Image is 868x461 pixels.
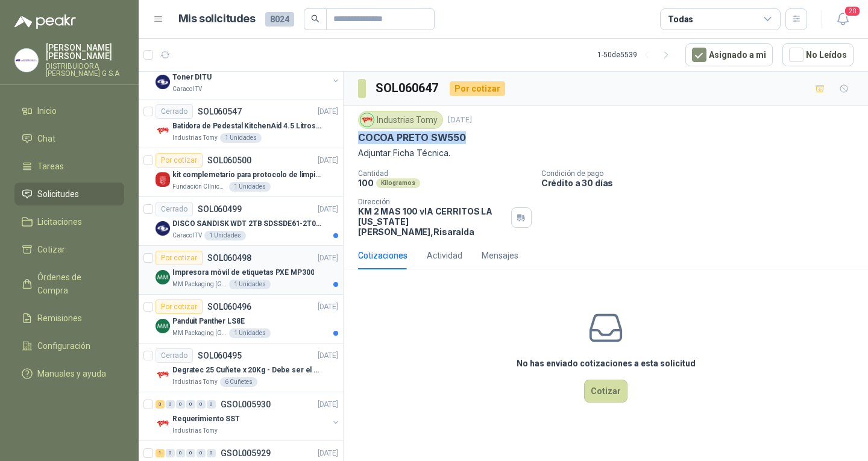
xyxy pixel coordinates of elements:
div: 1 [156,449,165,457]
img: Company Logo [156,416,170,431]
a: Por cotizarSOL060496[DATE] Company LogoPanduit Panther LS8EMM Packaging [GEOGRAPHIC_DATA]1 Unidades [139,295,343,343]
p: [PERSON_NAME] [PERSON_NAME] [46,43,124,60]
a: CerradoSOL060547[DATE] Company LogoBatidora de Pedestal KitchenAid 4.5 Litros Delux PlateadoIndus... [139,99,343,148]
p: Cantidad [358,169,532,178]
span: search [311,14,319,23]
p: kit complemetario para protocolo de limpieza [172,169,322,181]
div: 1 Unidades [229,280,271,289]
div: 0 [176,449,185,457]
p: [DATE] [448,114,472,126]
p: [DATE] [318,204,338,215]
p: GSOL005929 [221,449,271,457]
a: Inicio [14,99,124,122]
p: [DATE] [318,350,338,362]
div: Cerrado [156,202,193,216]
span: Inicio [37,104,57,118]
img: Logo peakr [14,14,76,29]
a: Licitaciones [14,210,124,233]
p: Impresora móvil de etiquetas PXE MP300 [172,267,314,278]
div: 0 [207,449,216,457]
p: [DATE] [318,106,338,118]
a: Manuales y ayuda [14,362,124,385]
span: Órdenes de Compra [37,271,113,297]
p: Caracol TV [172,231,202,240]
p: Fundación Clínica Shaio [172,182,227,192]
p: Condición de pago [541,169,863,178]
a: 4 0 0 0 0 0 GSOL005933[DATE] Company LogoToner DITUCaracol TV [156,55,341,94]
p: Industrias Tomy [172,426,218,436]
p: Requerimiento SST [172,413,240,425]
p: MM Packaging [GEOGRAPHIC_DATA] [172,328,227,338]
h3: SOL060647 [376,79,440,98]
p: Industrias Tomy [172,133,218,143]
span: 8024 [265,12,294,27]
a: 3 0 0 0 0 0 GSOL005930[DATE] Company LogoRequerimiento SSTIndustrias Tomy [156,397,341,436]
span: Configuración [37,339,90,353]
img: Company Logo [360,113,374,127]
p: [DATE] [318,155,338,166]
a: Configuración [14,334,124,357]
img: Company Logo [156,368,170,382]
a: Remisiones [14,307,124,330]
p: [DATE] [318,252,338,264]
a: Chat [14,127,124,150]
div: 0 [186,449,195,457]
span: 20 [844,5,861,17]
div: Industrias Tomy [358,111,443,129]
img: Company Logo [156,75,170,89]
h1: Mis solicitudes [178,10,256,28]
div: Cerrado [156,348,193,363]
a: Órdenes de Compra [14,266,124,302]
a: Cotizar [14,238,124,261]
div: 0 [207,400,216,409]
p: 100 [358,178,374,188]
p: [DATE] [318,399,338,410]
p: DISCO SANDISK WDT 2TB SDSSDE61-2T00-G25 [172,218,322,230]
p: DISTRIBUIDORA [PERSON_NAME] G S.A [46,63,124,77]
img: Company Logo [156,172,170,187]
span: Solicitudes [37,187,79,201]
p: Panduit Panther LS8E [172,316,245,327]
p: Adjuntar Ficha Técnica. [358,146,854,160]
div: Kilogramos [376,178,420,188]
button: Cotizar [584,380,627,403]
div: Por cotizar [156,299,203,314]
p: Crédito a 30 días [541,178,863,188]
p: [DATE] [318,301,338,313]
div: 6 Cuñetes [220,377,257,387]
p: GSOL005930 [221,400,271,409]
span: Remisiones [37,312,82,325]
div: 0 [197,400,206,409]
p: Toner DITU [172,72,212,83]
span: Cotizar [37,243,65,256]
a: Tareas [14,155,124,178]
img: Company Logo [156,124,170,138]
a: CerradoSOL060499[DATE] Company LogoDISCO SANDISK WDT 2TB SDSSDE61-2T00-G25Caracol TV1 Unidades [139,197,343,246]
img: Company Logo [156,319,170,333]
div: 1 Unidades [220,133,262,143]
div: Actividad [427,249,462,262]
p: SOL060498 [207,254,251,262]
div: Mensajes [482,249,518,262]
p: SOL060547 [198,107,242,116]
p: [DATE] [318,448,338,459]
div: Por cotizar [156,153,203,168]
div: Por cotizar [156,251,203,265]
p: SOL060495 [198,351,242,360]
div: 0 [166,400,175,409]
a: CerradoSOL060495[DATE] Company LogoDegratec 25 Cuñete x 20Kg - Debe ser el de Tecnas (por ahora h... [139,343,343,392]
p: COCOA PRETO SW550 [358,131,466,144]
p: SOL060496 [207,303,251,311]
div: 1 Unidades [229,328,271,338]
span: Manuales y ayuda [37,367,106,380]
p: MM Packaging [GEOGRAPHIC_DATA] [172,280,227,289]
div: Por cotizar [450,81,505,96]
div: 0 [176,400,185,409]
p: SOL060500 [207,156,251,165]
div: 1 - 50 de 5539 [597,45,676,64]
p: Degratec 25 Cuñete x 20Kg - Debe ser el de Tecnas (por ahora homologado) - (Adjuntar ficha técnica) [172,365,322,376]
p: Industrias Tomy [172,377,218,387]
div: Cotizaciones [358,249,407,262]
div: 3 [156,400,165,409]
img: Company Logo [156,221,170,236]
